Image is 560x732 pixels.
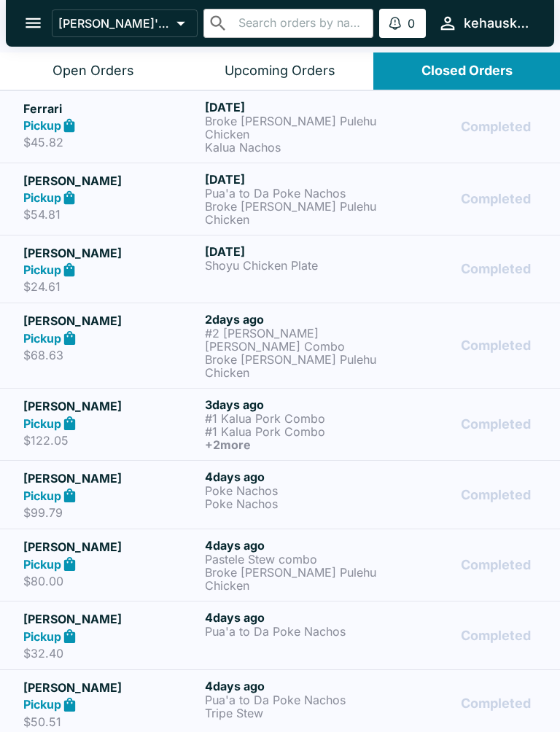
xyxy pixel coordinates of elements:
p: $24.61 [23,279,199,294]
p: [PERSON_NAME]'s Kitchen [58,16,171,31]
strong: Pickup [23,697,61,712]
span: 2 days ago [205,312,264,327]
p: $80.00 [23,574,199,588]
h5: [PERSON_NAME] [23,172,199,190]
p: Pua'a to Da Poke Nachos [205,187,381,200]
p: Broke [PERSON_NAME] Pulehu Chicken [205,353,381,379]
p: 0 [408,16,415,31]
h6: [DATE] [205,244,381,259]
div: Upcoming Orders [225,63,335,79]
p: $99.79 [23,505,199,520]
p: Poke Nachos [205,497,381,510]
p: #2 [PERSON_NAME] [PERSON_NAME] Combo [205,327,381,353]
h5: [PERSON_NAME] [23,470,199,487]
span: 4 days ago [205,470,265,484]
strong: Pickup [23,488,61,503]
p: Poke Nachos [205,484,381,497]
button: [PERSON_NAME]'s Kitchen [52,9,198,37]
h6: [DATE] [205,100,381,114]
p: Pua'a to Da Poke Nachos [205,693,381,706]
h6: + 2 more [205,438,381,451]
strong: Pickup [23,118,61,133]
span: 4 days ago [205,610,265,625]
p: $50.51 [23,715,199,729]
p: Shoyu Chicken Plate [205,259,381,272]
p: $32.40 [23,646,199,661]
p: $122.05 [23,433,199,448]
h5: [PERSON_NAME] [23,397,199,415]
p: $68.63 [23,348,199,362]
span: 4 days ago [205,679,265,693]
strong: Pickup [23,331,61,346]
strong: Pickup [23,262,61,277]
strong: Pickup [23,416,61,431]
h5: [PERSON_NAME] [23,610,199,628]
p: Tripe Stew [205,706,381,720]
p: Broke [PERSON_NAME] Pulehu Chicken [205,566,381,592]
p: Broke [PERSON_NAME] Pulehu Chicken [205,200,381,226]
p: $54.81 [23,207,199,222]
p: $45.82 [23,135,199,149]
h5: [PERSON_NAME] [23,679,199,696]
span: 3 days ago [205,397,264,412]
div: Closed Orders [421,63,513,79]
h6: [DATE] [205,172,381,187]
h5: [PERSON_NAME] [23,312,199,330]
h5: Ferrari [23,100,199,117]
p: Kalua Nachos [205,141,381,154]
h5: [PERSON_NAME] [23,538,199,556]
input: Search orders by name or phone number [234,13,367,34]
p: #1 Kalua Pork Combo [205,425,381,438]
strong: Pickup [23,557,61,572]
strong: Pickup [23,629,61,644]
div: Open Orders [52,63,134,79]
button: kehauskitchen [432,7,537,39]
button: open drawer [15,4,52,42]
h5: [PERSON_NAME] [23,244,199,262]
p: Pastele Stew combo [205,553,381,566]
div: kehauskitchen [464,15,531,32]
p: #1 Kalua Pork Combo [205,412,381,425]
p: Pua'a to Da Poke Nachos [205,625,381,638]
strong: Pickup [23,190,61,205]
span: 4 days ago [205,538,265,553]
p: Broke [PERSON_NAME] Pulehu Chicken [205,114,381,141]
